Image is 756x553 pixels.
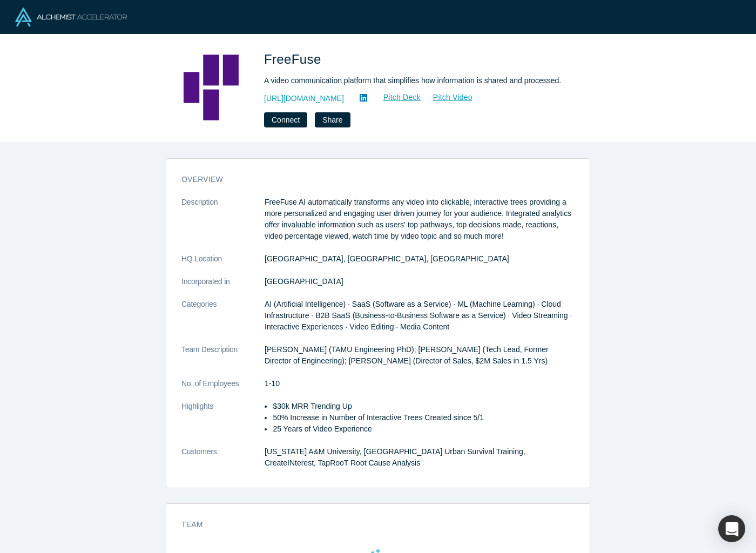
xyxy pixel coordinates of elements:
[265,446,575,469] dd: [US_STATE] A&M University, [GEOGRAPHIC_DATA] Urban Survival Training, CreateINterest, TapRooT Roo...
[273,423,575,435] li: 25 Years of Video Experience
[273,401,575,412] li: $30k MRR Trending Up
[181,401,265,446] dt: Highlights
[264,93,344,104] a: [URL][DOMAIN_NAME]
[181,344,265,378] dt: Team Description
[181,197,265,253] dt: Description
[181,174,559,185] h3: overview
[181,519,559,530] h3: Team
[264,52,325,66] span: FreeFuse
[273,412,575,423] li: 50% Increase in Number of Interactive Trees Created since 5/1
[265,253,575,265] dd: [GEOGRAPHIC_DATA], [GEOGRAPHIC_DATA], [GEOGRAPHIC_DATA]
[181,276,265,299] dt: Incorporated in
[265,300,572,331] span: AI (Artificial Intelligence) · SaaS (Software as a Service) · ML (Machine Learning) · Cloud Infra...
[173,50,249,125] img: FreeFuse's Logo
[421,91,473,104] a: Pitch Video
[372,91,421,104] a: Pitch Deck
[265,378,575,389] dd: 1-10
[264,112,307,127] button: Connect
[265,276,575,287] dd: [GEOGRAPHIC_DATA]
[15,8,127,26] img: Alchemist Logo
[181,299,265,344] dt: Categories
[265,197,575,242] p: FreeFuse AI automatically transforms any video into clickable, interactive trees providing a more...
[264,75,566,86] div: A video communication platform that simplifies how information is shared and processed.
[265,344,575,367] p: [PERSON_NAME] (TAMU Engineering PhD); [PERSON_NAME] (Tech Lead, Former Director of Engineering); ...
[181,378,265,401] dt: No. of Employees
[181,253,265,276] dt: HQ Location
[315,112,350,127] button: Share
[181,446,265,480] dt: Customers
